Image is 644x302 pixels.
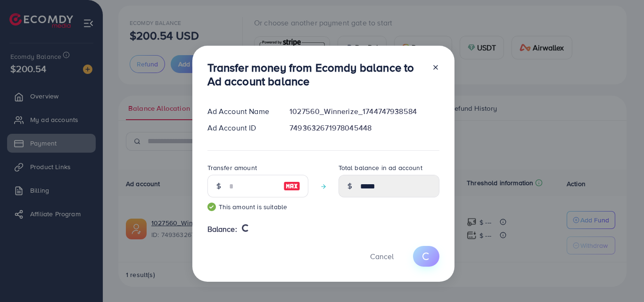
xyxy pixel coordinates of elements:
div: Ad Account ID [200,122,282,133]
h3: Transfer money from Ecomdy balance to Ad account balance [207,61,424,88]
iframe: Chat [604,260,637,295]
img: image [283,180,300,192]
div: 7493632671978045448 [282,122,446,133]
label: Transfer amount [207,163,257,172]
span: Balance: [207,224,237,235]
label: Total balance in ad account [339,163,422,172]
small: This amount is suitable [207,202,308,212]
img: guide [207,203,216,211]
span: Cancel [370,251,394,261]
button: Cancel [358,246,405,266]
div: 1027560_Winnerize_1744747938584 [282,106,446,117]
div: Ad Account Name [200,106,282,117]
